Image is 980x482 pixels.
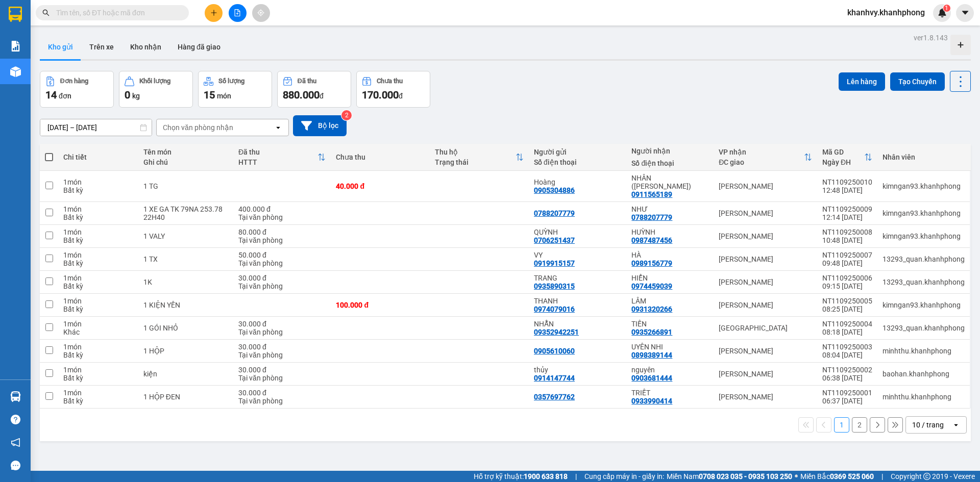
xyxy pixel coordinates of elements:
[298,78,316,85] div: Đã thu
[63,178,133,186] div: 1 món
[238,228,326,236] div: 80.000 đ
[719,347,812,355] div: [PERSON_NAME]
[822,343,872,351] div: NT1109250003
[822,213,872,221] div: 12:14 [DATE]
[631,297,708,305] div: LÂM
[11,415,20,424] span: question-circle
[914,32,948,43] div: ver 1.8.143
[883,370,965,378] div: baohan.khanhphong
[822,205,872,213] div: NT1109250009
[534,274,621,282] div: TRANG
[238,148,317,156] div: Đã thu
[40,71,114,108] button: Đơn hàng14đơn
[631,236,672,244] div: 0987487456
[822,351,872,359] div: 08:04 [DATE]
[399,92,403,100] span: đ
[63,328,133,336] div: Khác
[883,182,965,190] div: kimngan93.khanhphong
[238,389,326,397] div: 30.000 đ
[63,282,133,290] div: Bất kỳ
[63,205,133,213] div: 1 món
[890,72,945,91] button: Tạo Chuyến
[143,182,228,190] div: 1 TG
[63,297,133,305] div: 1 món
[584,471,664,482] span: Cung cấp máy in - giấy in:
[81,35,122,59] button: Trên xe
[11,438,20,447] span: notification
[534,305,575,313] div: 0974079016
[143,205,228,221] div: 1 XE GA TK 79NA 253.78 22H40
[205,4,223,22] button: plus
[474,471,568,482] span: Hỗ trợ kỹ thuật:
[822,259,872,267] div: 09:48 [DATE]
[238,236,326,244] div: Tại văn phòng
[125,89,130,101] span: 0
[534,236,575,244] div: 0706251437
[534,228,621,236] div: QUỲNH
[143,347,228,355] div: 1 HỘP
[229,4,247,22] button: file-add
[63,274,133,282] div: 1 món
[852,417,867,433] button: 2
[341,110,352,120] sup: 2
[883,209,965,217] div: kimngan93.khanhphong
[238,343,326,351] div: 30.000 đ
[822,282,872,290] div: 09:15 [DATE]
[817,144,877,171] th: Toggle SortBy
[699,472,792,480] strong: 0708 023 035 - 0935 103 250
[119,71,193,108] button: Khối lượng0kg
[356,71,430,108] button: Chưa thu170.000đ
[534,259,575,267] div: 0919915157
[283,89,320,101] span: 880.000
[822,148,864,156] div: Mã GD
[63,251,133,259] div: 1 món
[63,228,133,236] div: 1 món
[143,158,228,166] div: Ghi chú
[143,393,228,401] div: 1 HỘP ĐEN
[631,282,672,290] div: 0974459039
[631,228,708,236] div: HUỲNH
[631,366,708,374] div: nguyên
[534,186,575,194] div: 0905304886
[56,7,177,18] input: Tìm tên, số ĐT hoặc mã đơn
[204,89,215,101] span: 15
[60,78,88,85] div: Đơn hàng
[320,92,324,100] span: đ
[63,320,133,328] div: 1 món
[63,236,133,244] div: Bất kỳ
[63,374,133,382] div: Bất kỳ
[63,259,133,267] div: Bất kỳ
[143,278,228,286] div: 1K
[238,366,326,374] div: 30.000 đ
[631,305,672,313] div: 0931320266
[10,41,21,52] img: solution-icon
[938,8,947,17] img: icon-new-feature
[63,343,133,351] div: 1 món
[534,148,621,156] div: Người gửi
[961,8,970,17] span: caret-down
[534,297,621,305] div: THANH
[238,274,326,282] div: 30.000 đ
[883,324,965,332] div: 13293_quan.khanhphong
[923,473,930,480] span: copyright
[822,389,872,397] div: NT1109250001
[238,351,326,359] div: Tại văn phòng
[719,370,812,378] div: [PERSON_NAME]
[63,153,133,161] div: Chi tiết
[277,71,351,108] button: Đã thu880.000đ
[234,9,241,16] span: file-add
[362,89,399,101] span: 170.000
[217,92,231,100] span: món
[238,158,317,166] div: HTTT
[238,205,326,213] div: 400.000 đ
[238,397,326,405] div: Tại văn phòng
[631,328,672,336] div: 0935266891
[435,158,516,166] div: Trạng thái
[714,144,817,171] th: Toggle SortBy
[63,351,133,359] div: Bất kỳ
[143,255,228,263] div: 1 TX
[45,89,57,101] span: 14
[143,324,228,332] div: 1 GÓI NHỎ
[143,232,228,240] div: 1 VALY
[233,144,331,171] th: Toggle SortBy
